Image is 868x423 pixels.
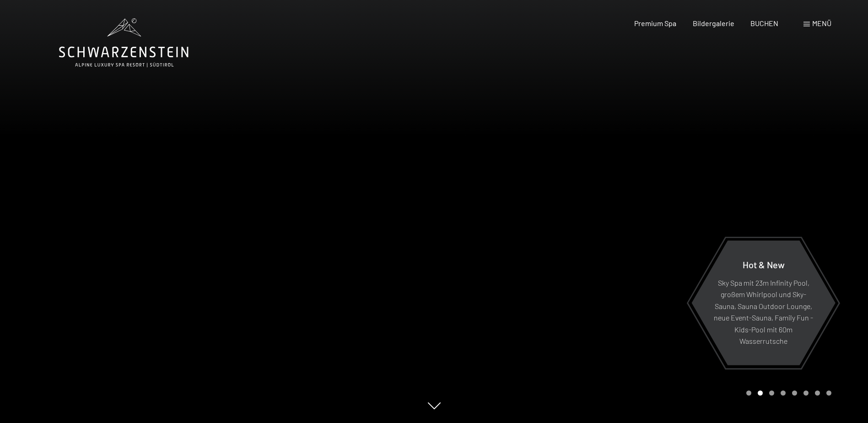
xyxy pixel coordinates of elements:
a: Premium Spa [634,19,676,27]
div: Carousel Page 6 [803,390,809,396]
span: Hot & New [743,259,785,270]
a: BUCHEN [750,19,778,27]
div: Carousel Pagination [743,390,831,396]
a: Hot & New Sky Spa mit 23m Infinity Pool, großem Whirlpool und Sky-Sauna, Sauna Outdoor Lounge, ne... [691,240,836,366]
div: Carousel Page 7 [815,390,820,396]
p: Sky Spa mit 23m Infinity Pool, großem Whirlpool und Sky-Sauna, Sauna Outdoor Lounge, neue Event-S... [714,277,813,347]
span: Menü [812,19,831,27]
div: Carousel Page 3 [769,390,774,396]
div: Carousel Page 1 [746,390,751,396]
div: Carousel Page 2 (Current Slide) [758,390,763,396]
div: Carousel Page 5 [792,390,797,396]
div: Carousel Page 8 [826,390,831,396]
a: Bildergalerie [693,19,734,27]
div: Carousel Page 4 [781,390,786,396]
